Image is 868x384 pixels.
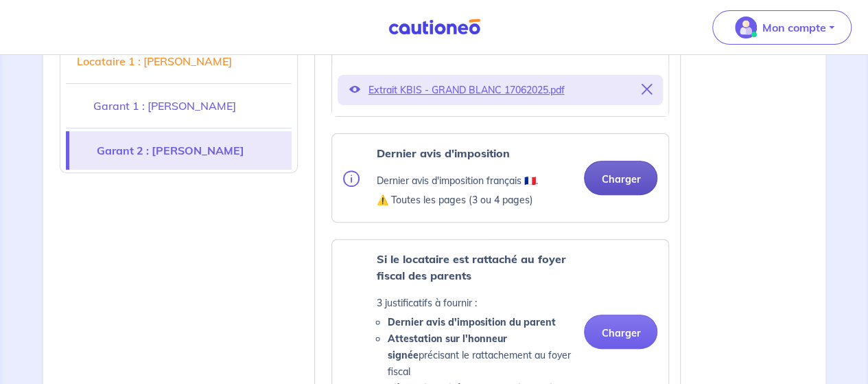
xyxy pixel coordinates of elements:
strong: Si le locataire est rattaché au foyer fiscal des parents [376,252,565,282]
strong: Attestation sur l'honneur signée [387,332,506,361]
img: info.svg [343,170,360,187]
button: illu_account_valid_menu.svgMon compte [712,10,852,45]
p: Dernier avis d'imposition français 🇫🇷. [376,172,537,189]
a: Garant 1 : [PERSON_NAME] [66,87,292,125]
img: illu_account_valid_menu.svg [735,16,757,38]
button: Voir [349,80,360,100]
div: categoryName: tax-assessment, userCategory: entrepreneur [331,133,669,223]
p: Extrait KBIS - GRAND BLANC 17062025.pdf [368,80,633,100]
strong: Dernier avis d'imposition du parent [387,316,555,328]
p: 3 justificatifs à fournir : [376,295,573,311]
li: précisant le rattachement au foyer fiscal [387,330,573,380]
button: Supprimer [641,80,652,100]
img: Cautioneo [383,19,486,36]
a: Locataire 1 : [PERSON_NAME] [66,42,292,80]
p: ⚠️ Toutes les pages (3 ou 4 pages) [376,192,537,208]
button: Charger [584,315,657,349]
strong: Dernier avis d'imposition [376,146,509,160]
a: Garant 2 : [PERSON_NAME] [69,131,292,170]
p: Mon compte [762,19,826,36]
button: Charger [584,161,657,195]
